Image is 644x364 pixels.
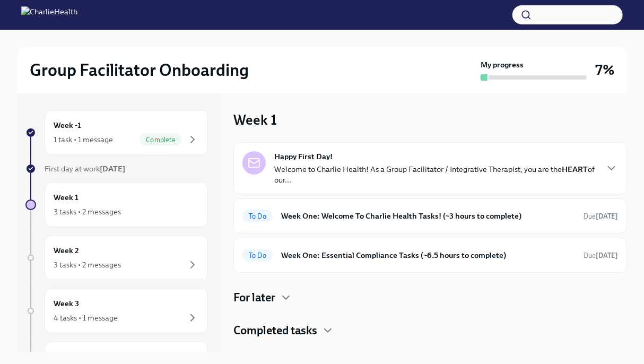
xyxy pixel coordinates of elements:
div: 4 tasks • 1 message [54,313,118,323]
h4: For later [233,290,275,306]
div: 3 tasks • 2 messages [54,206,121,217]
h6: Week One: Welcome To Charlie Health Tasks! (~3 hours to complete) [281,210,575,222]
h6: Week 3 [54,298,79,309]
strong: Happy First Day! [274,151,333,162]
span: Due [584,252,618,259]
h6: Week One: Essential Compliance Tasks (~6.5 hours to complete) [281,249,575,261]
h3: Week 1 [233,110,277,129]
a: Week 13 tasks • 2 messages [25,183,208,227]
span: August 25th, 2025 10:00 [584,211,618,221]
h3: 7% [595,60,614,80]
h6: Week 2 [54,245,79,256]
a: To DoWeek One: Welcome To Charlie Health Tasks! (~3 hours to complete)Due[DATE] [242,207,618,224]
span: To Do [242,252,273,259]
div: 1 task • 1 message [54,134,113,145]
a: Week 23 tasks • 2 messages [25,236,208,280]
h6: Week 4 [54,351,80,362]
div: Completed tasks [233,323,627,339]
span: Complete [140,136,182,144]
strong: [DATE] [596,252,618,259]
span: Due [584,212,618,220]
p: Welcome to Charlie Health! As a Group Facilitator / Integrative Therapist, you are the of our... [274,164,597,185]
h6: Week -1 [54,119,81,131]
h6: Week 1 [54,192,79,203]
span: August 25th, 2025 10:00 [584,250,618,261]
strong: [DATE] [100,164,125,174]
img: CharlieHealth [21,6,77,23]
span: First day at work [45,164,125,174]
a: Week 34 tasks • 1 message [25,289,208,333]
div: For later [233,290,627,306]
h2: Group Facilitator Onboarding [30,59,249,81]
strong: HEART [562,164,588,174]
span: To Do [242,212,273,220]
strong: My progress [481,59,524,70]
a: First day at work[DATE] [25,163,208,174]
a: To DoWeek One: Essential Compliance Tasks (~6.5 hours to complete)Due[DATE] [242,247,618,264]
a: Week -11 task • 1 messageComplete [25,110,208,155]
strong: [DATE] [596,212,618,220]
h4: Completed tasks [233,323,317,339]
div: 3 tasks • 2 messages [54,259,121,270]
